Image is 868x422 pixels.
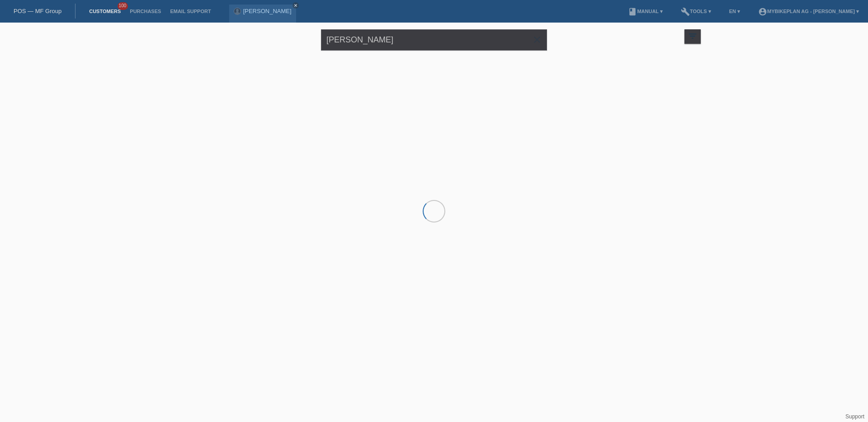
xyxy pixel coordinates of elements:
[758,7,767,16] i: account_circle
[118,2,128,10] span: 100
[532,34,542,45] i: close
[243,8,292,14] a: [PERSON_NAME]
[845,413,864,420] a: Support
[754,9,863,14] a: account_circleMybikeplan AG - [PERSON_NAME] ▾
[293,3,298,8] i: close
[85,9,125,14] a: Customers
[688,31,698,41] i: filter_list
[676,9,716,14] a: buildTools ▾
[125,9,165,14] a: Purchases
[292,2,299,9] a: close
[14,8,61,14] a: POS — MF Group
[628,7,637,16] i: book
[681,7,690,16] i: build
[321,29,547,51] input: Search...
[725,9,745,14] a: EN ▾
[623,9,667,14] a: bookManual ▾
[165,9,215,14] a: Email Support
